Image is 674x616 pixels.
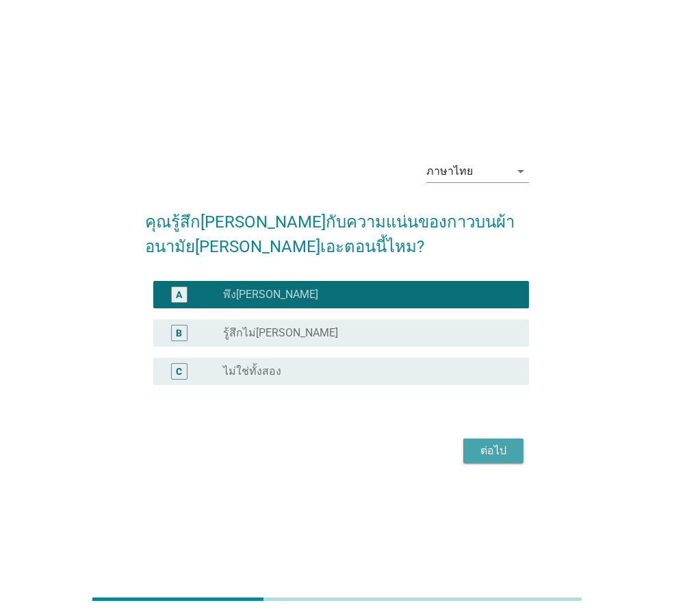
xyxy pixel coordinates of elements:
div: C [176,364,182,378]
i: arrow_drop_down [513,163,529,180]
label: ไม่ใช่ทั้งสอง [223,365,281,378]
label: รู้สึกไม่[PERSON_NAME] [223,326,338,340]
div: ต่อไป [474,443,513,459]
div: ภาษาไทย [426,165,473,177]
h2: คุณรู้สึก[PERSON_NAME]กับความแน่นของกาวบนผ้าอนามัย[PERSON_NAME]เอะตอนนี้ไหม? [145,196,529,259]
label: พึง[PERSON_NAME] [223,288,318,301]
div: B [176,325,182,340]
div: A [176,287,182,301]
button: ต่อไป [463,439,523,463]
